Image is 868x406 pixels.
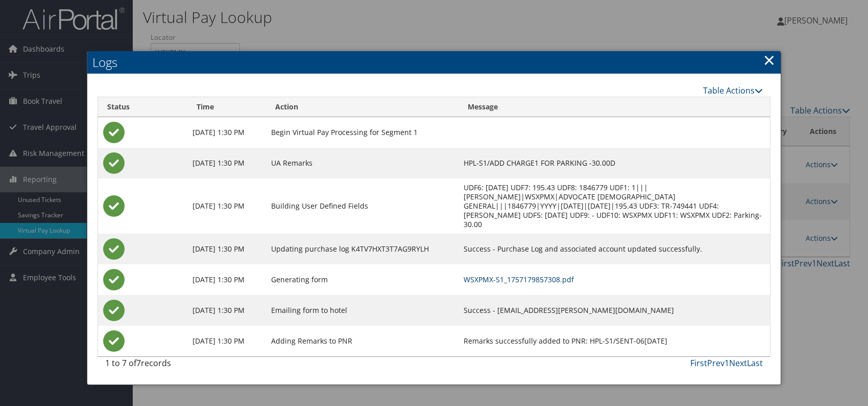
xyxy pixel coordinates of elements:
[187,148,266,178] td: [DATE] 1:30 PM
[459,178,770,234] td: UDF6: [DATE] UDF7: 195.43 UDF8: 1846779 UDF1: 1|||[PERSON_NAME]|WSXPMX|ADVOCATE [DEMOGRAPHIC_DATA...
[187,97,266,117] th: Time: activate to sort column ascending
[464,275,574,284] a: WSXPMX-S1_1757179857308.pdf
[187,326,266,356] td: [DATE] 1:30 PM
[266,148,459,178] td: UA Remarks
[703,85,763,96] a: Table Actions
[747,357,763,369] a: Last
[187,264,266,295] td: [DATE] 1:30 PM
[725,357,729,369] a: 1
[187,295,266,326] td: [DATE] 1:30 PM
[266,295,459,326] td: Emailing form to hotel
[136,357,141,369] span: 7
[459,97,770,117] th: Message: activate to sort column ascending
[266,264,459,295] td: Generating form
[187,178,266,234] td: [DATE] 1:30 PM
[98,97,187,117] th: Status: activate to sort column ascending
[763,50,775,70] a: Close
[87,51,781,74] h2: Logs
[459,234,770,264] td: Success - Purchase Log and associated account updated successfully.
[187,234,266,264] td: [DATE] 1:30 PM
[459,148,770,178] td: HPL-S1/ADD CHARGE1 FOR PARKING -30.00D
[707,357,725,369] a: Prev
[187,117,266,148] td: [DATE] 1:30 PM
[266,97,459,117] th: Action: activate to sort column ascending
[266,117,459,148] td: Begin Virtual Pay Processing for Segment 1
[266,326,459,356] td: Adding Remarks to PNR
[690,357,707,369] a: First
[459,295,770,326] td: Success - [EMAIL_ADDRESS][PERSON_NAME][DOMAIN_NAME]
[729,357,747,369] a: Next
[266,178,459,234] td: Building User Defined Fields
[266,234,459,264] td: Updating purchase log K4TV7HXT3T7AG9RYLH
[459,326,770,356] td: Remarks successfully added to PNR: HPL-S1/SENT-06[DATE]
[105,357,258,374] div: 1 to 7 of records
